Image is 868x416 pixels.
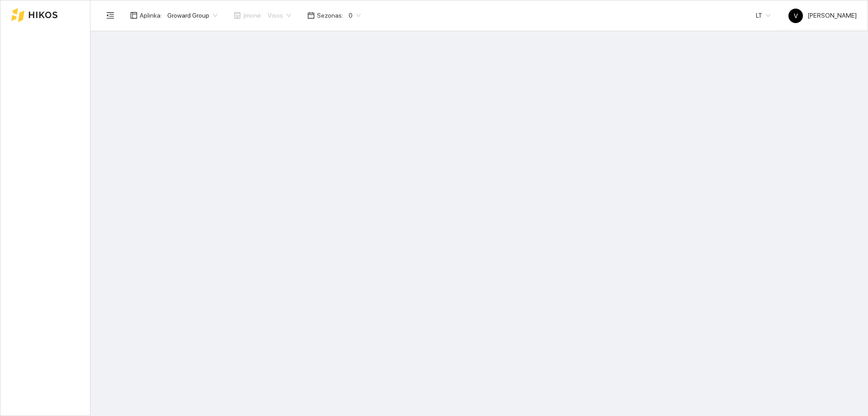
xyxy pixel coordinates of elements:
[307,12,315,19] span: calendar
[167,9,217,22] span: Groward Group
[243,10,262,20] span: Įmonė :
[349,9,361,22] span: 0
[234,12,241,19] span: shop
[101,6,119,24] button: menu-fold
[106,11,114,19] span: menu-fold
[794,9,798,23] span: V
[756,9,770,22] span: LT
[140,10,162,20] span: Aplinka :
[268,9,291,22] span: Visos
[317,10,343,20] span: Sezonas :
[130,12,137,19] span: layout
[788,12,857,19] span: [PERSON_NAME]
